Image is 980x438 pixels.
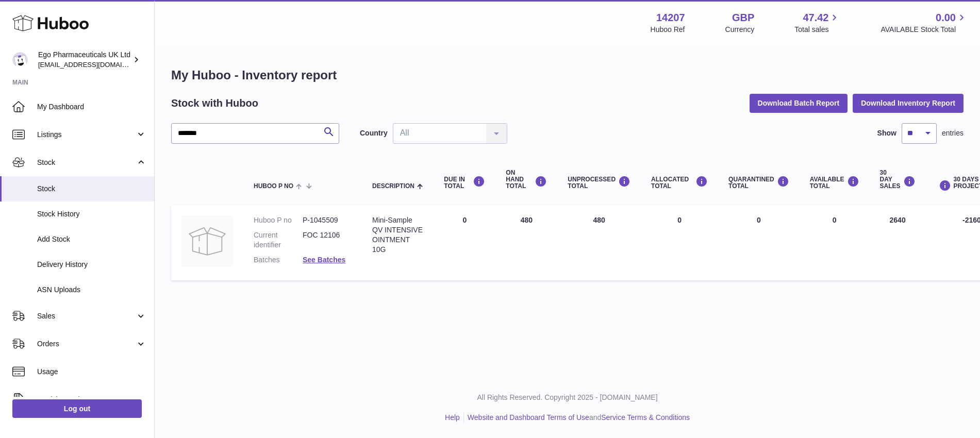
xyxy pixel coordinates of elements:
[468,413,589,422] a: Website and Dashboard Terms of Use
[601,413,690,422] a: Service Terms & Conditions
[12,52,28,68] img: internalAdmin-14207@internal.huboo.com
[254,255,303,265] dt: Batches
[37,234,146,244] span: Add Stock
[254,230,303,250] dt: Current identifier
[936,11,956,25] span: 0.00
[651,176,708,190] div: ALLOCATED Total
[303,230,352,250] dd: FOC 12106
[37,184,146,194] span: Stock
[37,209,146,219] span: Stock History
[37,285,146,295] span: ASN Uploads
[732,11,754,25] strong: GBP
[37,395,136,405] span: Invoicing and Payments
[372,183,414,190] span: Description
[37,311,136,321] span: Sales
[881,25,968,35] span: AVAILABLE Stock Total
[651,25,685,35] div: Huboo Ref
[372,215,423,255] div: Mini-Sample QV INTENSIVE OINTMENT 10G
[641,205,718,280] td: 0
[37,367,146,377] span: Usage
[870,205,926,280] td: 2640
[794,25,840,35] span: Total sales
[506,170,547,190] div: ON HAND Total
[881,11,968,35] a: 0.00 AVAILABLE Stock Total
[568,176,630,190] div: UNPROCESSED Total
[163,393,972,402] p: All Rights Reserved. Copyright 2025 - [DOMAIN_NAME]
[37,102,146,112] span: My Dashboard
[434,205,495,280] td: 0
[171,67,964,83] h1: My Huboo - Inventory report
[444,176,485,190] div: DUE IN TOTAL
[725,25,755,35] div: Currency
[803,11,828,25] span: 47.42
[38,50,131,70] div: Ego Pharmaceuticals UK Ltd
[942,128,964,138] span: entries
[12,399,142,418] a: Log out
[37,158,136,167] span: Stock
[877,128,896,138] label: Show
[810,176,859,190] div: AVAILABLE Total
[181,215,233,267] img: product image
[360,128,388,138] label: Country
[464,413,690,423] li: and
[728,176,789,190] div: QUARANTINED Total
[38,60,152,69] span: [EMAIL_ADDRESS][DOMAIN_NAME]
[557,205,641,280] td: 480
[880,170,916,190] div: 30 DAY SALES
[800,205,870,280] td: 0
[757,216,761,224] span: 0
[656,11,685,25] strong: 14207
[495,205,557,280] td: 480
[37,339,136,349] span: Orders
[303,215,352,225] dd: P-1045509
[37,130,136,140] span: Listings
[171,96,258,110] h2: Stock with Huboo
[37,260,146,269] span: Delivery History
[254,215,303,225] dt: Huboo P no
[853,94,964,112] button: Download Inventory Report
[794,11,840,35] a: 47.42 Total sales
[750,94,848,112] button: Download Batch Report
[445,413,460,422] a: Help
[254,183,293,190] span: Huboo P no
[303,256,345,264] a: See Batches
